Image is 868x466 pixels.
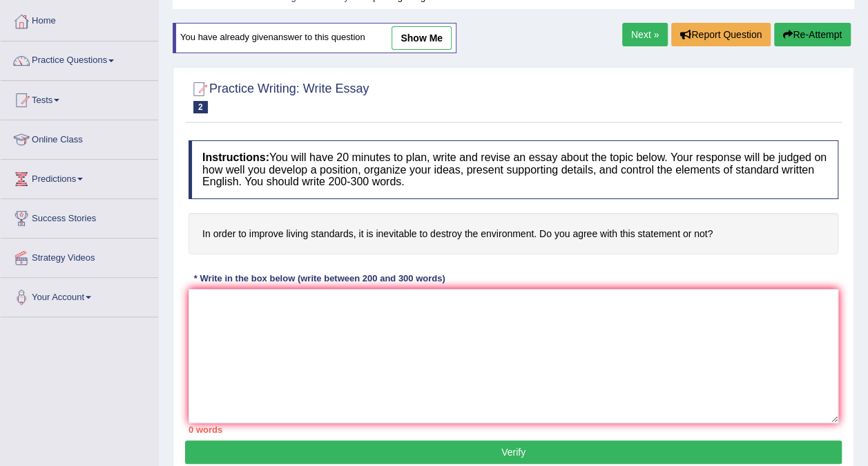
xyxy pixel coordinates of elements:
[774,23,851,46] button: Re-Attempt
[622,23,668,46] a: Next »
[392,26,452,50] a: show me
[1,2,158,37] a: Home
[189,213,838,255] h4: In order to improve living standards, it is inevitable to destroy the environment. Do you agree w...
[189,423,838,436] div: 0 words
[189,79,369,113] h2: Practice Writing: Write Essay
[202,151,269,163] b: Instructions:
[671,23,771,46] button: Report Question
[1,41,158,76] a: Practice Questions
[189,140,838,199] h4: You will have 20 minutes to plan, write and revise an essay about the topic below. Your response ...
[185,440,842,464] button: Verify
[189,272,450,285] div: * Write in the box below (write between 200 and 300 words)
[1,160,158,194] a: Predictions
[1,120,158,155] a: Online Class
[1,239,158,273] a: Strategy Videos
[1,199,158,234] a: Success Stories
[1,278,158,313] a: Your Account
[1,81,158,115] a: Tests
[193,101,208,113] span: 2
[173,23,456,53] div: You have already given answer to this question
